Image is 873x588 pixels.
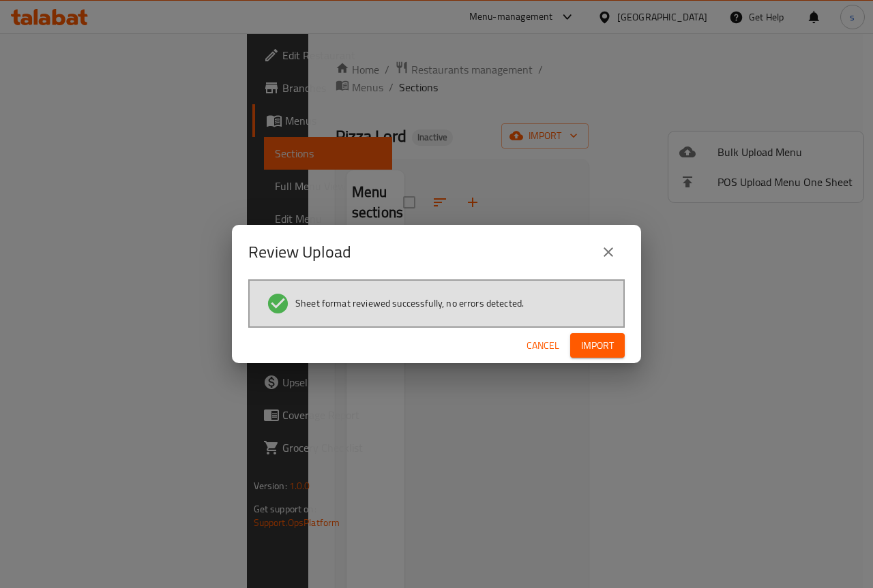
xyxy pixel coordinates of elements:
h2: Review Upload [248,241,351,263]
span: Sheet format reviewed successfully, no errors detected. [295,296,524,310]
button: Cancel [521,333,565,358]
button: close [592,236,625,268]
span: Cancel [527,337,559,354]
button: Import [570,333,625,358]
span: Import [581,337,614,354]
